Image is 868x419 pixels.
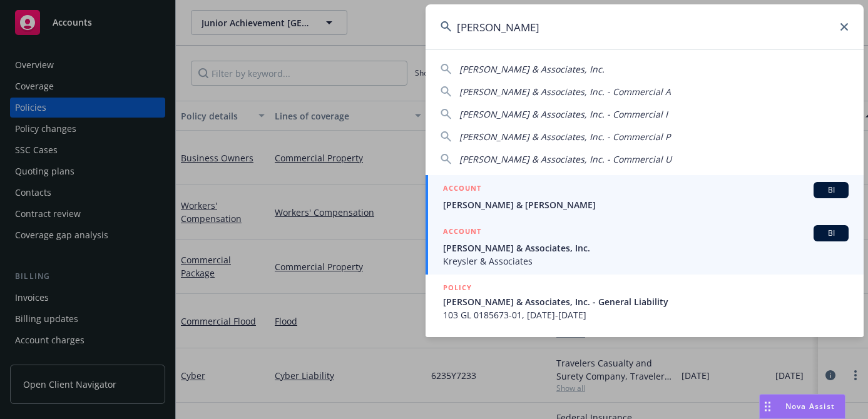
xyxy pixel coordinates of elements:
[426,328,864,382] a: POLICY
[443,335,472,348] h5: POLICY
[443,225,481,240] h5: ACCOUNT
[443,198,849,211] span: [PERSON_NAME] & [PERSON_NAME]
[426,275,864,328] a: POLICY[PERSON_NAME] & Associates, Inc. - General Liability103 GL 0185673-01, [DATE]-[DATE]
[760,395,775,418] div: Drag to move
[426,175,864,218] a: ACCOUNTBI[PERSON_NAME] & [PERSON_NAME]
[459,108,668,120] span: [PERSON_NAME] & Associates, Inc. - Commercial I
[459,86,671,98] span: [PERSON_NAME] & Associates, Inc. - Commercial A
[459,63,605,75] span: [PERSON_NAME] & Associates, Inc.
[443,241,849,255] span: [PERSON_NAME] & Associates, Inc.
[443,281,472,294] h5: POLICY
[819,184,844,196] span: BI
[443,182,481,197] h5: ACCOUNT
[759,394,845,419] button: Nova Assist
[426,218,864,275] a: ACCOUNTBI[PERSON_NAME] & Associates, Inc.Kreysler & Associates
[443,308,849,321] span: 103 GL 0185673-01, [DATE]-[DATE]
[443,295,849,308] span: [PERSON_NAME] & Associates, Inc. - General Liability
[785,401,835,411] span: Nova Assist
[426,4,864,49] input: Search...
[819,228,844,239] span: BI
[459,131,670,143] span: [PERSON_NAME] & Associates, Inc. - Commercial P
[443,255,849,268] span: Kreysler & Associates
[459,153,671,165] span: [PERSON_NAME] & Associates, Inc. - Commercial U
